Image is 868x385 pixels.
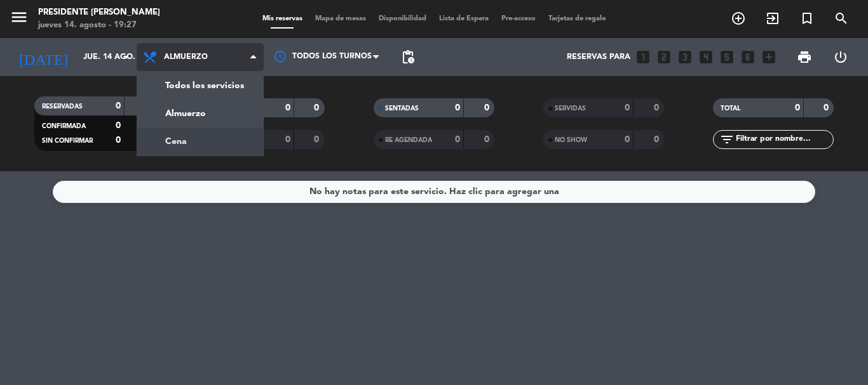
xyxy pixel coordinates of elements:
[495,15,542,22] span: Pre-acceso
[42,123,86,129] span: CONFIRMADA
[309,185,559,199] div: No hay notas para este servicio. Haz clic para agregar una
[735,133,833,147] input: Filtrar por nombre...
[721,105,740,112] span: TOTAL
[698,49,714,65] i: looks_4
[834,11,849,26] i: search
[555,137,587,143] span: NO SHOW
[625,135,630,144] strong: 0
[731,11,746,26] i: add_circle_outline
[484,135,492,144] strong: 0
[309,15,372,22] span: Mapa de mesas
[455,135,460,144] strong: 0
[137,127,263,155] a: Cena
[400,49,416,65] span: pending_actions
[542,15,613,22] span: Tarjetas de regalo
[285,103,290,112] strong: 0
[164,53,208,62] span: Almuerzo
[10,8,29,27] i: menu
[116,121,121,130] strong: 0
[822,38,858,76] div: LOG OUT
[42,103,83,110] span: RESERVADAS
[285,135,290,144] strong: 0
[635,49,651,65] i: looks_one
[555,105,586,112] span: SERVIDAS
[137,72,263,100] a: Todos los servicios
[625,103,630,112] strong: 0
[567,53,630,62] span: Reservas para
[372,15,433,22] span: Disponibilidad
[116,101,121,110] strong: 0
[455,103,460,112] strong: 0
[116,136,121,145] strong: 0
[42,138,93,144] span: SIN CONFIRMAR
[761,49,777,65] i: add_box
[824,103,831,112] strong: 0
[765,11,780,26] i: exit_to_app
[385,105,419,112] span: SENTADAS
[677,49,693,65] i: looks_3
[654,135,661,144] strong: 0
[484,103,492,112] strong: 0
[38,6,160,19] div: Presidente [PERSON_NAME]
[38,19,160,32] div: jueves 14. agosto - 19:27
[797,49,812,65] span: print
[10,43,77,71] i: [DATE]
[740,49,756,65] i: looks_6
[137,100,263,127] a: Almuerzo
[719,132,735,147] i: filter_list
[799,11,815,26] i: turned_in_not
[314,135,322,144] strong: 0
[719,49,735,65] i: looks_5
[314,103,322,112] strong: 0
[433,15,495,22] span: Lista de Espera
[795,103,800,112] strong: 0
[656,49,672,65] i: looks_two
[385,137,432,143] span: RE AGENDADA
[256,15,309,22] span: Mis reservas
[654,103,661,112] strong: 0
[833,49,848,65] i: power_settings_new
[10,8,29,31] button: menu
[118,49,133,65] i: arrow_drop_down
